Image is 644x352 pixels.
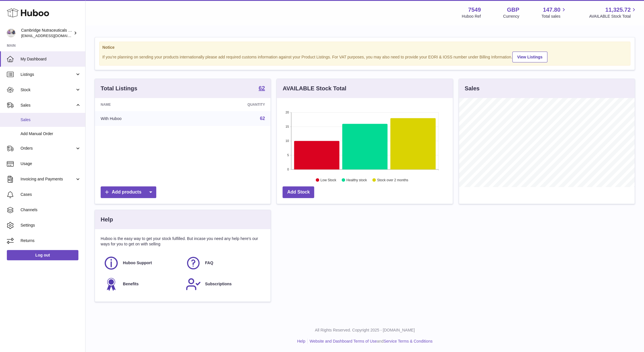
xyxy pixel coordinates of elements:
h3: Total Listings [101,85,137,92]
span: Add Manual Order [21,131,81,137]
div: If you're planning on sending your products internationally please add required customs informati... [102,51,627,62]
span: Sales [21,117,81,123]
span: Sales [21,103,75,108]
li: and [308,339,432,344]
td: With Huboo [95,111,188,126]
span: Stock [21,87,75,93]
div: Cambridge Nutraceuticals Ltd [21,28,72,38]
text: 10 [286,139,289,143]
p: All Rights Reserved. Copyright 2025 - [DOMAIN_NAME] [90,327,639,333]
text: 15 [286,125,289,128]
a: Subscriptions [186,276,262,292]
a: Add products [101,186,156,198]
a: View Listings [512,52,547,62]
text: Low Stock [320,178,336,182]
a: Service Terms & Conditions [383,339,432,343]
text: 20 [286,111,289,114]
text: Stock over 2 months [377,178,408,182]
th: Name [95,98,188,111]
span: Channels [21,207,81,213]
p: Huboo is the easy way to get your stock fulfilled. But incase you need any help here's our ways f... [101,236,265,247]
div: Huboo Ref [462,14,481,19]
span: [EMAIL_ADDRESS][DOMAIN_NAME] [21,33,84,38]
text: 5 [287,153,289,157]
a: Log out [7,250,78,260]
a: Website and Dashboard Terms of Use [310,339,377,343]
h3: Help [101,216,113,223]
span: Orders [21,146,75,151]
a: 62 [259,85,265,92]
a: Huboo Support [103,255,180,271]
strong: 62 [259,85,265,91]
span: Total sales [541,14,567,19]
a: 147.80 Total sales [541,6,567,19]
a: Add Stock [283,186,314,198]
text: 0 [287,168,289,171]
span: My Dashboard [21,56,81,62]
h3: AVAILABLE Stock Total [283,85,346,92]
span: Benefits [123,281,139,287]
strong: 7549 [468,6,481,14]
span: Invoicing and Payments [21,176,75,182]
span: Huboo Support [123,260,152,266]
strong: GBP [507,6,519,14]
span: 147.80 [543,6,560,14]
span: Subscriptions [205,281,231,287]
text: Healthy stock [346,178,367,182]
h3: Sales [465,85,480,92]
span: AVAILABLE Stock Total [589,14,637,19]
div: Currency [503,14,519,19]
a: Benefits [103,276,180,292]
a: Help [297,339,305,343]
a: FAQ [186,255,262,271]
th: Quantity [188,98,271,111]
span: Cases [21,192,81,197]
a: 62 [260,116,265,121]
strong: Notice [102,45,627,50]
span: 11,325.72 [605,6,631,14]
span: Usage [21,161,81,166]
span: Settings [21,223,81,228]
span: Returns [21,238,81,243]
span: FAQ [205,260,213,266]
img: qvc@camnutra.com [7,29,15,37]
a: 11,325.72 AVAILABLE Stock Total [589,6,637,19]
span: Listings [21,72,75,77]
